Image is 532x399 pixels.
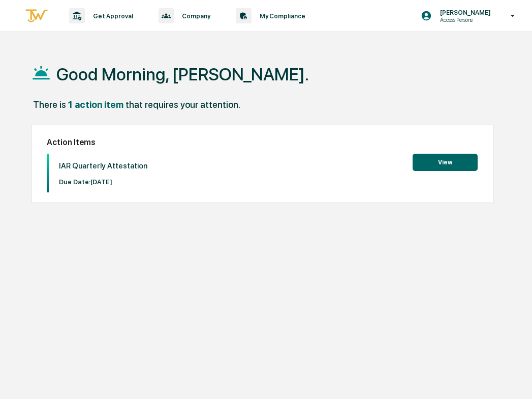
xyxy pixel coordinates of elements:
p: IAR Quarterly Attestation [59,161,147,170]
p: Due Date: [DATE] [59,178,147,186]
h2: Action Items [47,137,478,147]
p: Get Approval [85,12,138,20]
div: There is [33,99,66,110]
a: View [413,157,478,166]
p: My Compliance [252,12,310,20]
p: [PERSON_NAME] [432,9,496,16]
h1: Good Morning, [PERSON_NAME]. [56,64,309,84]
button: View [413,154,478,171]
p: Access Persons [432,16,496,23]
p: Company [174,12,215,20]
div: that requires your attention. [126,99,240,110]
div: 1 action item [68,99,123,110]
img: logo [24,8,49,24]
